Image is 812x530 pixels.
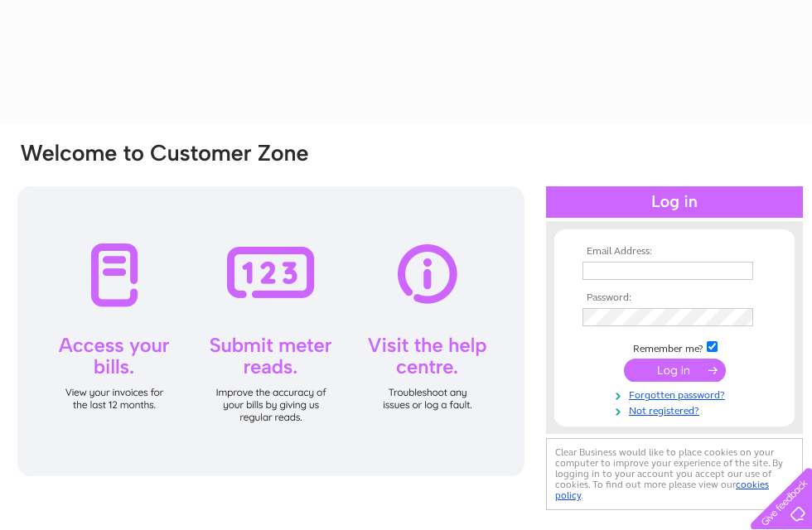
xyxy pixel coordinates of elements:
[578,246,771,258] th: Email Address:
[582,402,771,417] a: Not registered?
[624,359,726,382] input: Submit
[555,479,769,501] a: cookies policy
[578,292,771,304] th: Password:
[582,386,771,402] a: Forgotten password?
[578,339,771,355] td: Remember me?
[546,438,803,510] div: Clear Business would like to place cookies on your computer to improve your experience of the sit...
